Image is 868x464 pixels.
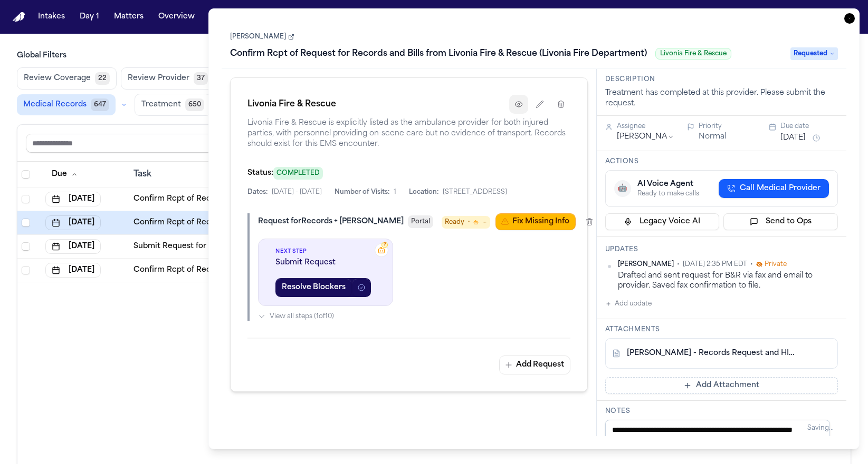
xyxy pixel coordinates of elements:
h3: Updates [605,245,838,254]
span: Submit Request [275,258,376,268]
img: Finch Logo [13,12,25,22]
h3: Actions [605,157,838,166]
span: Saving... [807,425,834,431]
div: Drafted and sent request for B&R via fax and email to provider. Saved fax confirmation to file. [618,271,838,291]
button: [DATE] [780,133,806,143]
button: Overview [154,7,199,26]
span: 1 [394,188,396,196]
span: Livonia Fire & Rescue is explicitly listed as the ambulance provider for both injured parties, wi... [247,118,570,150]
div: Request for Records + [PERSON_NAME] [258,216,404,227]
button: [DATE] [45,263,101,278]
h3: Notes [605,407,838,416]
span: Location: [409,188,438,196]
button: Call Medical Provider [719,179,829,198]
span: [DATE] - [DATE] [272,188,322,196]
button: Add Request [499,356,570,374]
h3: Description [605,75,838,84]
button: Snooze task [810,132,823,144]
a: Home [13,12,25,22]
span: [PERSON_NAME] [618,260,674,269]
span: Review Coverage [24,73,91,84]
button: Treatment650 [135,94,211,116]
button: Review Provider37 [121,67,215,90]
h1: Confirm Rcpt of Request for Records and Bills from Livonia Fire & Rescue (Livonia Fire Department) [226,45,651,62]
span: • [750,260,753,269]
span: 650 [185,98,204,111]
button: Portal [408,215,433,228]
button: Legacy Voice AI [605,213,720,230]
span: 🤖 [618,183,627,194]
button: crownMetrics [327,7,376,26]
span: ? [384,242,386,248]
span: Review Provider [128,73,189,84]
span: Medical Records [23,100,87,110]
button: Day 1 [75,7,103,26]
span: Ready [445,217,464,228]
span: 22 [95,72,110,85]
span: Livonia Fire & Rescue [655,48,731,60]
div: Priority [699,122,756,131]
span: [STREET_ADDRESS] [443,188,507,196]
div: Ready to make calls [637,190,699,198]
span: Private [765,260,787,269]
span: [DATE] 2:35 PM EDT [683,260,747,269]
h3: Attachments [605,325,838,334]
button: Intakes [34,7,69,26]
div: Treatment has completed at this provider. Please submit the request. [605,88,838,109]
span: Status: [247,169,273,177]
button: Firms [240,7,269,26]
button: Tasks [205,7,233,26]
span: Dates: [247,188,268,196]
button: Medical Records647 [17,94,116,115]
h3: Global Filters [17,51,851,61]
span: Call Medical Provider [740,183,821,194]
span: COMPLETED [273,167,323,180]
button: View all steps (1of10) [258,312,570,321]
button: Add update [605,298,652,310]
a: [PERSON_NAME] - Records Request and HIPAA Auth to Livonia Fire & Rescue - [DATE] [627,348,796,359]
button: Review Coverage22 [17,67,117,90]
span: Treatment [141,100,181,110]
span: 37 [194,72,208,85]
div: Due date [780,122,838,131]
button: Matters [110,7,148,26]
button: Add Attachment [605,377,838,394]
button: Resolve Blockers [275,278,352,297]
h1: Livonia Fire & Rescue [247,98,336,111]
div: Assignee [617,122,674,131]
span: • [677,260,680,269]
button: Fix Missing Info [495,213,576,230]
span: Number of Visits: [335,188,389,196]
span: 647 [91,98,109,111]
button: Send to Ops [723,213,838,230]
span: View all steps ( 1 of 10 ) [270,312,334,321]
a: [PERSON_NAME] [230,33,294,41]
div: AI Voice Agent [637,179,699,190]
span: • [468,217,470,228]
span: Next Step [275,248,376,255]
button: The Flock [275,7,321,26]
button: Normal [699,132,726,142]
span: Requested [790,47,838,60]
